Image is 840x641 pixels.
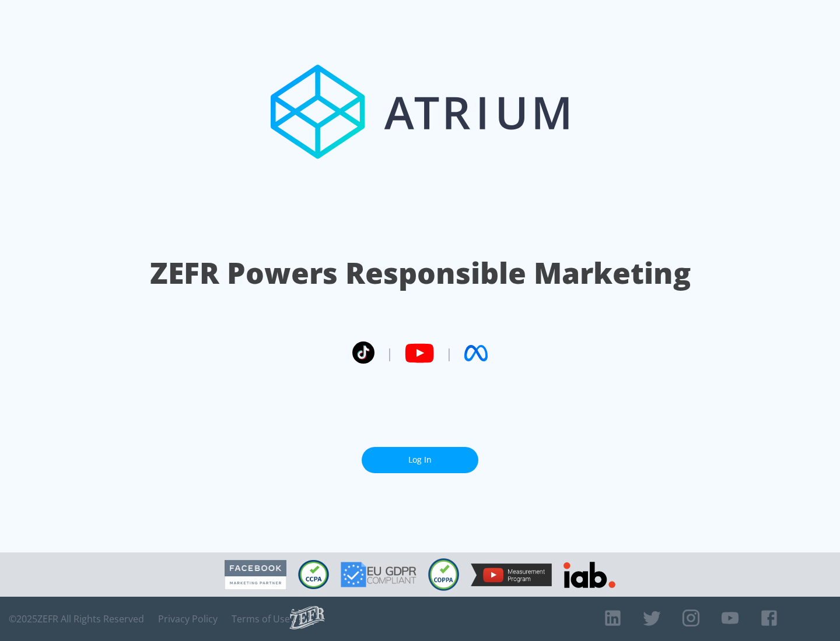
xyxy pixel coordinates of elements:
a: Privacy Policy [158,613,218,625]
span: © 2025 ZEFR All Rights Reserved [9,613,144,625]
span: | [446,344,453,362]
img: COPPA Compliant [428,558,459,591]
h1: ZEFR Powers Responsible Marketing [150,253,691,293]
img: Facebook Marketing Partner [225,560,286,590]
a: Terms of Use [232,613,290,625]
img: IAB [563,562,615,588]
img: GDPR Compliant [341,562,416,587]
img: YouTube Measurement Program [471,563,552,586]
span: | [386,344,393,362]
a: Log In [362,447,478,473]
img: CCPA Compliant [298,560,329,589]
